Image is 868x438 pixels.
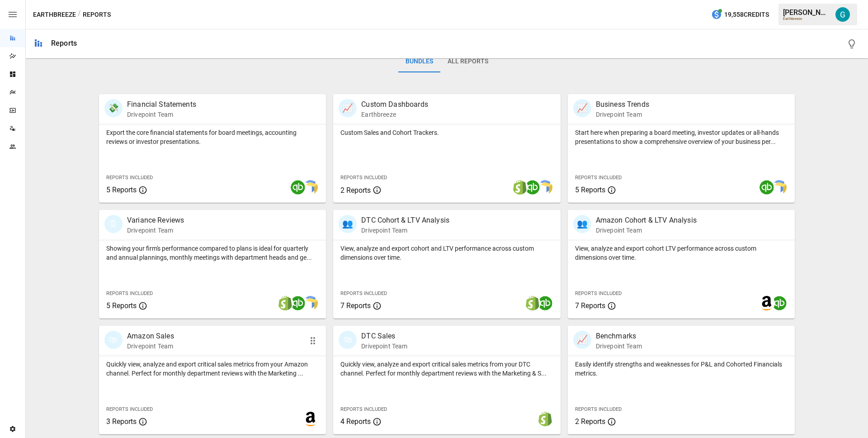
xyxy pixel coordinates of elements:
p: Showing your firm's performance compared to plans is ideal for quarterly and annual plannings, mo... [106,244,319,262]
span: Reports Included [106,290,153,296]
img: amazon [303,412,318,426]
span: 5 Reports [106,301,137,310]
div: 💸 [104,99,123,117]
p: Financial Statements [127,99,196,110]
p: Earthbreeze [361,110,428,119]
span: 3 Reports [106,417,137,426]
p: Amazon Sales [127,331,174,342]
img: smart model [772,180,787,195]
img: shopify [538,412,552,426]
img: quickbooks [538,296,552,310]
p: Benchmarks [596,331,642,342]
div: 📈 [573,99,591,117]
div: 🛍 [104,331,123,349]
img: amazon [759,296,774,310]
p: Business Trends [596,99,649,110]
p: Drivepoint Team [596,110,649,119]
button: Gavin Acres [830,2,855,27]
span: Reports Included [340,175,387,181]
button: All Reports [440,51,495,72]
button: Earthbreeze [33,9,76,20]
p: View, analyze and export cohort and LTV performance across custom dimensions over time. [340,244,553,262]
p: Start here when preparing a board meeting, investor updates or all-hands presentations to show a ... [575,128,788,146]
p: Drivepoint Team [361,226,449,235]
p: Drivepoint Team [127,226,184,235]
p: Drivepoint Team [361,342,407,351]
span: 2 Reports [340,186,371,195]
p: Drivepoint Team [127,110,196,119]
img: quickbooks [525,180,540,195]
div: / [78,9,81,20]
img: quickbooks [291,296,305,310]
span: 4 Reports [340,417,371,426]
span: 2 Reports [575,417,605,426]
span: Reports Included [575,290,622,296]
p: Custom Dashboards [361,99,428,110]
div: 👥 [339,215,357,233]
p: Custom Sales and Cohort Trackers. [340,128,553,137]
div: Earthbreeze [783,17,830,21]
img: smart model [303,180,318,195]
span: Reports Included [106,175,153,181]
p: Variance Reviews [127,215,184,226]
button: Bundles [398,51,440,72]
span: 19,558 Credits [724,9,769,20]
span: 7 Reports [575,301,605,310]
span: Reports Included [340,406,387,412]
span: Reports Included [340,290,387,296]
span: 5 Reports [575,186,605,194]
p: View, analyze and export cohort LTV performance across custom dimensions over time. [575,244,788,262]
div: [PERSON_NAME] [783,8,830,17]
img: shopify [513,180,527,195]
div: 📈 [573,331,591,349]
img: quickbooks [772,296,787,310]
img: smart model [538,180,552,195]
p: Quickly view, analyze and export critical sales metrics from your DTC channel. Perfect for monthl... [340,360,553,378]
span: Reports Included [575,175,622,181]
span: Reports Included [575,406,622,412]
div: 👥 [573,215,591,233]
div: 📈 [339,99,357,117]
span: Reports Included [106,406,153,412]
img: shopify [278,296,292,310]
div: 🛍 [339,331,357,349]
p: Drivepoint Team [127,342,174,351]
p: Drivepoint Team [596,342,642,351]
span: 5 Reports [106,186,137,194]
img: shopify [525,296,540,310]
p: Easily identify strengths and weaknesses for P&L and Cohorted Financials metrics. [575,360,788,378]
p: Quickly view, analyze and export critical sales metrics from your Amazon channel. Perfect for mon... [106,360,319,378]
p: DTC Sales [361,331,407,342]
p: Amazon Cohort & LTV Analysis [596,215,697,226]
img: quickbooks [291,180,305,195]
img: Gavin Acres [835,7,850,22]
p: DTC Cohort & LTV Analysis [361,215,449,226]
button: 19,558Credits [708,6,773,23]
p: Export the core financial statements for board meetings, accounting reviews or investor presentat... [106,128,319,146]
div: 🗓 [104,215,123,233]
img: smart model [303,296,318,310]
span: 7 Reports [340,301,371,310]
div: Reports [51,39,77,48]
img: quickbooks [759,180,774,195]
p: Drivepoint Team [596,226,697,235]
